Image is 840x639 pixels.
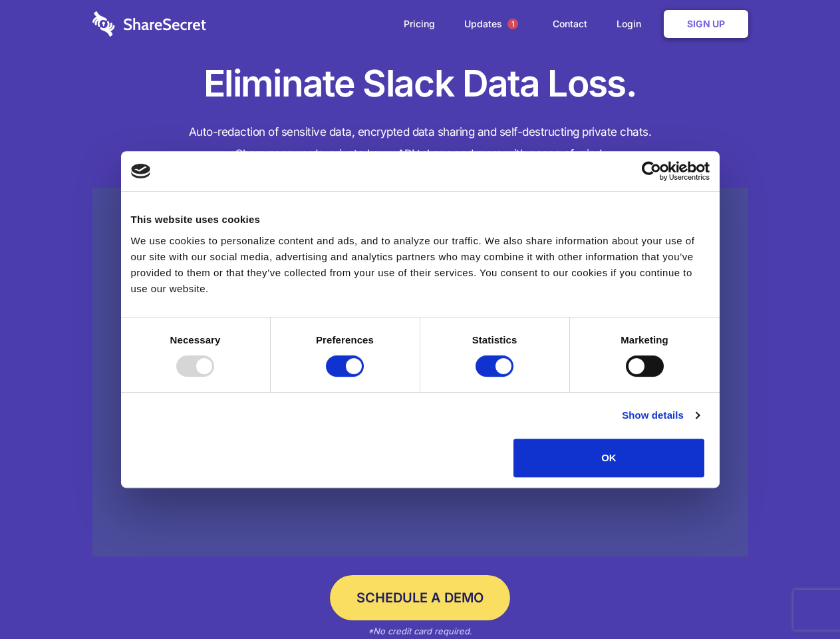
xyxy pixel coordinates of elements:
strong: Preferences [316,334,374,345]
h1: Eliminate Slack Data Loss. [92,60,748,108]
img: logo [131,164,151,178]
em: *No credit card required. [368,626,472,636]
a: Login [603,3,661,45]
a: Wistia video thumbnail [92,188,748,557]
a: Show details [622,407,699,423]
div: This website uses cookies [131,212,710,228]
a: Schedule a Demo [330,575,510,620]
span: 1 [507,19,518,29]
a: Sign Up [664,10,748,38]
div: We use cookies to personalize content and ads, and to analyze our traffic. We also share informat... [131,233,710,297]
strong: Necessary [170,334,221,345]
h4: Auto-redaction of sensitive data, encrypted data sharing and self-destructing private chats. Shar... [92,121,748,165]
a: Contact [539,3,601,45]
strong: Statistics [472,334,517,345]
a: Usercentrics Cookiebot - opens in a new window [593,161,710,181]
img: logo-wordmark-white-trans-d4663122ce5f474addd5e946df7df03e33cb6a1c49d2221995e7729f52c070b2.svg [92,11,206,37]
button: OK [513,439,704,477]
a: Pricing [390,3,448,45]
strong: Marketing [621,334,668,345]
